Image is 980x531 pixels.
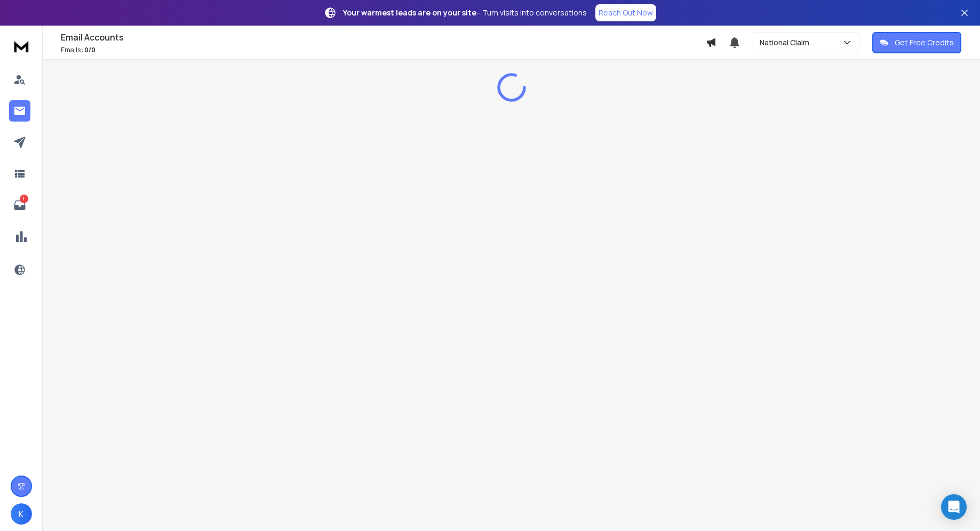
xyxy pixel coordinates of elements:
p: Reach Out Now [599,7,653,18]
div: Open Intercom Messenger [941,494,967,520]
strong: Your warmest leads are on your site [343,7,476,18]
img: logo [11,36,32,56]
button: K [11,503,32,525]
p: 1 [20,195,28,203]
p: National Claim [760,37,814,48]
p: – Turn visits into conversations [343,7,587,18]
h1: Email Accounts [61,31,706,44]
a: 1 [9,195,30,216]
a: Reach Out Now [595,4,656,21]
p: Get Free Credits [895,37,954,48]
p: Emails : [61,46,706,54]
button: Get Free Credits [872,32,961,53]
span: 0 / 0 [84,45,95,54]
